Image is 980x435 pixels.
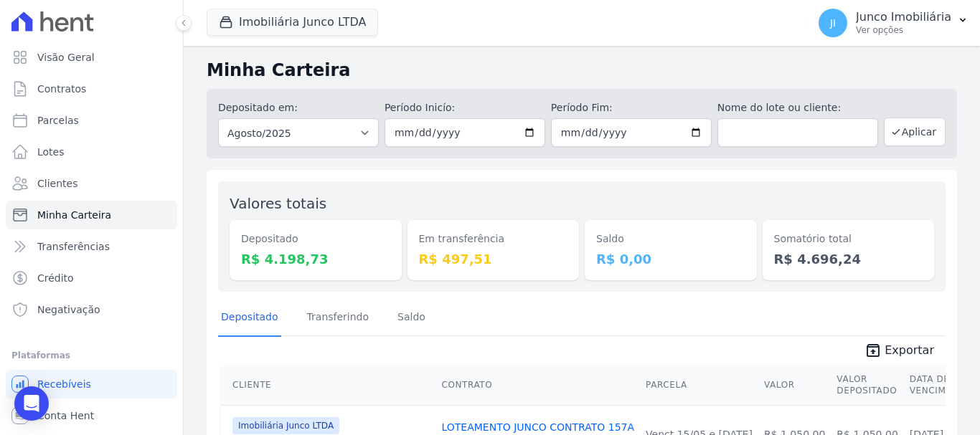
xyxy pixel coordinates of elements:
[37,50,95,64] span: Visão Geral
[596,249,745,269] dd: R$ 0,00
[6,106,177,135] a: Parcelas
[14,386,49,421] div: Open Intercom Messenger
[774,249,923,269] dd: R$ 4.696,24
[230,195,326,212] label: Valores totais
[830,18,836,28] span: JI
[596,231,745,247] dt: Saldo
[640,365,758,406] th: Parcela
[435,365,640,406] th: Contrato
[37,208,111,222] span: Minha Carteira
[37,82,86,96] span: Contratos
[6,138,177,166] a: Lotes
[6,201,177,229] a: Minha Carteira
[904,365,977,406] th: Data de Vencimento
[6,169,177,198] a: Clientes
[11,347,171,364] div: Plataformas
[419,249,568,269] dd: R$ 497,51
[6,232,177,261] a: Transferências
[207,9,378,36] button: Imobiliária Junco LTDA
[241,231,390,247] dt: Depositado
[856,10,951,24] p: Junco Imobiliária
[6,295,177,324] a: Negativação
[385,100,545,115] label: Período Inicío:
[6,264,177,292] a: Crédito
[37,176,77,191] span: Clientes
[37,113,79,128] span: Parcelas
[37,271,74,285] span: Crédito
[441,421,634,433] a: LOTEAMENTO JUNCO CONTRATO 157A
[207,57,957,83] h2: Minha Carteira
[864,342,882,359] i: unarchive
[853,342,946,362] a: unarchive Exportar
[807,3,980,43] button: JI Junco Imobiliária Ver opções
[6,43,177,72] a: Visão Geral
[241,249,390,269] dd: R$ 4.198,73
[884,118,946,146] button: Aplicar
[37,239,110,254] span: Transferências
[395,300,428,337] a: Saldo
[856,24,951,36] p: Ver opções
[717,100,878,115] label: Nome do lote ou cliente:
[419,231,568,247] dt: Em transferência
[221,365,435,406] th: Cliente
[831,365,903,406] th: Valor Depositado
[37,377,91,391] span: Recebíveis
[304,300,372,337] a: Transferindo
[6,401,177,430] a: Conta Hent
[758,365,831,406] th: Valor
[37,145,65,159] span: Lotes
[6,370,177,398] a: Recebíveis
[37,408,94,423] span: Conta Hent
[774,231,923,247] dt: Somatório total
[232,417,339,434] span: Imobiliária Junco LTDA
[885,342,934,359] span: Exportar
[551,100,712,115] label: Período Fim:
[37,302,100,317] span: Negativação
[218,102,298,113] label: Depositado em:
[6,75,177,103] a: Contratos
[218,300,281,337] a: Depositado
